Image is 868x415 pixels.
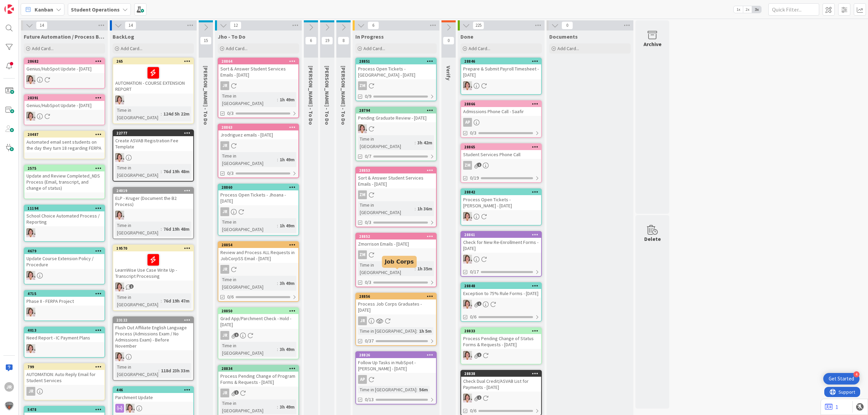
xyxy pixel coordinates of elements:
[162,297,191,305] div: 76d 19h 47m
[358,135,415,150] div: Time in [GEOGRAPHIC_DATA]
[356,167,436,173] div: 28853
[359,353,436,357] div: 28826
[752,6,761,13] span: 3x
[415,205,416,212] span: :
[220,207,229,216] div: JR
[113,387,193,393] div: 446
[464,59,541,64] div: 28846
[115,211,124,220] img: EW
[356,233,436,248] div: 28852Zmorrison Emails - [DATE]
[470,268,479,275] span: 0/17
[356,316,436,325] div: JR
[24,291,104,297] div: 4715
[24,95,104,101] div: 28391
[115,106,161,121] div: Time in [GEOGRAPHIC_DATA]
[355,33,384,40] span: In Progress
[365,219,371,226] span: 0/3
[356,233,436,240] div: 28852
[24,387,104,396] div: JR
[461,255,541,264] div: EW
[113,245,193,251] div: 19570
[358,327,416,335] div: Time in [GEOGRAPHIC_DATA]
[113,251,193,281] div: LearnWise Use Case Write Up - Transcript Processing
[220,265,229,274] div: JR
[461,394,541,402] div: EW
[24,75,104,84] div: EW
[365,279,371,286] span: 0/3
[116,59,193,64] div: 265
[464,190,541,194] div: 28842
[218,141,298,150] div: JR
[218,58,298,64] div: 28864
[218,130,298,139] div: Jrodriguez emails - [DATE]
[464,329,541,333] div: 28833
[277,222,278,229] span: :
[218,81,298,90] div: JR
[24,112,104,121] div: EW
[477,353,481,357] span: 1
[416,265,434,272] div: 1h 35m
[24,308,104,316] div: EW
[24,64,104,73] div: Genius/HubSpot Update - [DATE]
[24,407,104,413] div: 5478
[218,190,298,205] div: Process Open Tickets - Jhoana - [DATE]
[4,4,14,14] img: Visit kanbanzone.com
[461,351,541,360] div: EW
[644,235,661,243] div: Delete
[356,190,436,199] div: ZM
[218,64,298,79] div: Sort & Answer Student Services Emails - [DATE]
[24,228,104,237] div: EW
[129,284,134,289] span: 1
[549,33,578,40] span: Documents
[461,150,541,159] div: Student Services Phone Call
[445,66,452,80] span: Verify
[321,37,333,45] span: 19
[161,297,162,305] span: :
[26,271,35,280] img: EW
[359,108,436,113] div: 28794
[461,334,541,349] div: Process Pending Change of Status Forms & Requests - [DATE]
[463,394,472,402] img: EW
[356,352,436,373] div: 28826Follow Up Tasks in HubSpot - [PERSON_NAME] - [DATE]
[218,308,298,329] div: 28850Grad App/Parchment Check - Hold - [DATE]
[218,124,298,139] div: 28863Jrodriguez emails - [DATE]
[220,152,277,167] div: Time in [GEOGRAPHIC_DATA]
[477,302,481,306] span: 1
[113,64,193,94] div: AUTOMATION - COURSE EXTENSION REPORT
[27,206,104,211] div: 11194
[24,211,104,226] div: School Choice Automated Process / Reporting
[35,5,53,14] span: Kanban
[734,6,743,13] span: 1x
[221,309,298,313] div: 28850
[365,93,371,100] span: 0/9
[161,110,162,118] span: :
[218,366,298,372] div: 28834
[26,75,35,84] img: EW
[126,404,135,413] img: EW
[356,250,436,259] div: ZM
[461,189,541,195] div: 28842
[463,81,472,90] img: EW
[113,283,193,291] div: EW
[115,96,124,104] img: EW
[113,130,193,151] div: 22777Create ASVAB Registration Fee Template
[461,58,541,79] div: 28846Prepare & Submit Payroll Timesheet - [DATE]
[278,346,296,353] div: 3h 49m
[469,45,490,51] span: Add Card...
[218,184,298,190] div: 28860
[26,112,35,121] img: EW
[356,173,436,188] div: Sort & Answer Student Services Emails - [DATE]
[853,371,860,377] div: 4
[113,96,193,104] div: EW
[218,242,298,248] div: 28854
[32,45,54,51] span: Add Card...
[338,37,349,45] span: 8
[461,232,541,238] div: 28861
[218,33,245,40] span: Jho - To Do
[24,297,104,306] div: Phase II - FERPA Project
[115,164,161,179] div: Time in [GEOGRAPHIC_DATA]
[356,352,436,358] div: 28826
[356,293,436,314] div: 28856Process Job Corps Graduates - [DATE]
[221,243,298,247] div: 28854
[463,118,472,127] div: AP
